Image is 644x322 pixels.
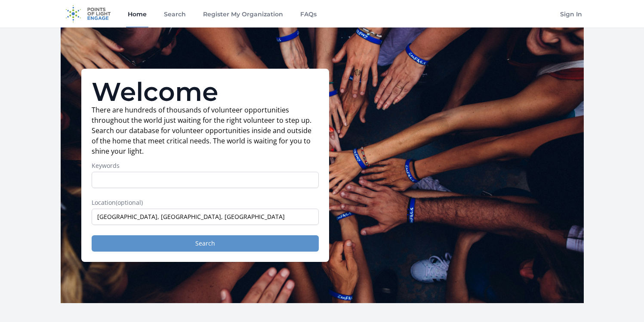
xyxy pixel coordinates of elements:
[92,105,319,156] p: There are hundreds of thousands of volunteer opportunities throughout the world just waiting for ...
[116,198,143,207] span: (optional)
[92,198,319,207] label: Location
[92,209,319,225] input: Enter a location
[92,79,319,105] h1: Welcome
[92,235,319,252] button: Search
[92,161,319,170] label: Keywords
